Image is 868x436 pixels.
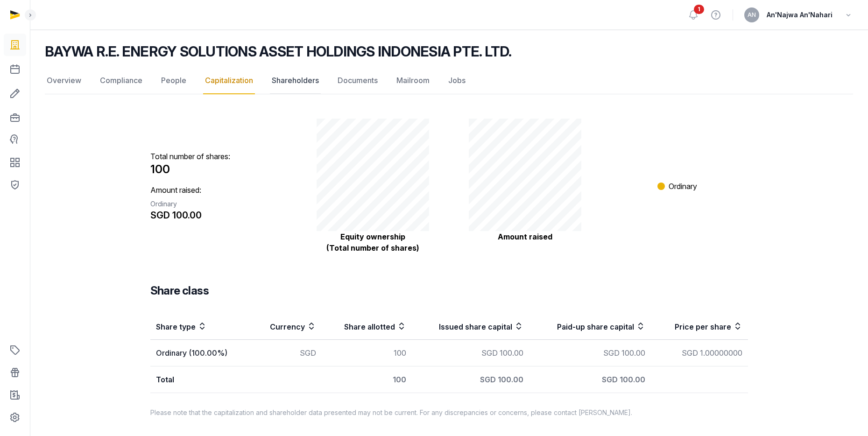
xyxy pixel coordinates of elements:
a: Jobs [446,67,467,94]
p: Please note that the capitalization and shareholder data presented may not be current. For any di... [150,408,748,417]
a: Capitalization [203,67,255,94]
td: 100 [322,340,411,366]
div: SGD 100.00 [535,374,645,385]
iframe: Chat Widget [821,391,868,436]
h2: BAYWA R.E. ENERGY SOLUTIONS ASSET HOLDINGS INDONESIA PTE. LTD. [45,43,512,60]
a: People [159,67,188,94]
th: Paid-up share capital [529,313,651,340]
td: Total [150,366,322,393]
th: Issued share capital [412,313,529,340]
h3: Share class [150,283,209,298]
p: Amount raised [469,231,582,242]
div: Ordinary [150,199,291,209]
a: Overview [45,67,83,94]
p: Equity ownership (Total number of shares) [317,231,430,253]
li: Ordinary [657,181,697,192]
div: SGD 100.00 [150,209,291,222]
a: Compliance [98,67,144,94]
th: Currency [252,313,322,340]
td: SGD [252,340,322,366]
th: Share allotted [322,313,411,340]
td: SGD 100.00 [529,340,651,366]
div: Ordinary (100.00%) [156,347,246,359]
span: AN [748,12,756,18]
a: Documents [336,67,380,94]
td: 100 [322,366,411,393]
span: 1 [694,5,704,14]
span: An'Najwa An'Nahari [767,9,833,21]
p: Total number of shares: [150,151,291,177]
nav: Tabs [45,67,853,94]
th: Price per share [651,313,748,340]
td: SGD 1.00000000 [651,340,748,366]
p: Amount raised: [150,184,291,222]
td: SGD 100.00 [412,340,529,366]
span: 100 [150,162,170,176]
button: AN [744,7,759,22]
th: Share type [150,313,252,340]
div: SGD 100.00 [417,374,523,385]
a: Mailroom [395,67,431,94]
a: Shareholders [270,67,321,94]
